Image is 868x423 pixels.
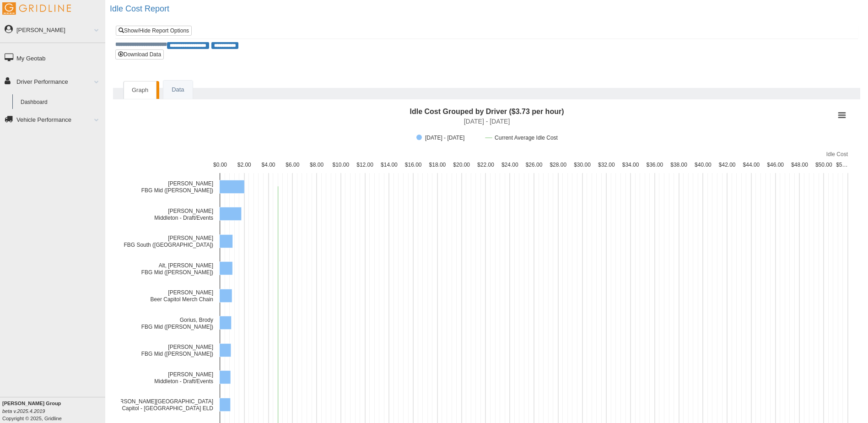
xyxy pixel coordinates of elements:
text: $44.00 [743,162,760,168]
button: Show Current Average Idle Cost [485,135,558,141]
text: $2.00 [237,162,251,168]
text: $24.00 [501,162,518,168]
b: [PERSON_NAME] Group [2,401,61,406]
text: $10.00 [332,162,349,168]
button: View chart menu, Idle Cost Grouped by Driver ($3.73 per hour) [836,109,848,122]
text: $20.00 [453,162,470,168]
text: $46.00 [767,162,784,168]
text: $0.00 [213,162,227,168]
div: Copyright © 2025, Gridline [2,400,105,422]
a: Show/Hide Report Options [116,26,192,36]
text: $40.00 [695,162,712,168]
text: [PERSON_NAME] Middleton - Draft/Events [154,371,213,385]
text: $5… [836,162,847,168]
text: $14.00 [381,162,398,168]
text: [PERSON_NAME] FBG Mid ([PERSON_NAME]) [141,180,213,194]
text: $30.00 [574,162,591,168]
text: [PERSON_NAME] Middleton - Draft/Events [154,208,213,221]
text: $28.00 [550,162,566,168]
text: [PERSON_NAME] FBG South ([GEOGRAPHIC_DATA]) [124,235,213,248]
text: $6.00 [286,162,299,168]
text: $32.00 [598,162,615,168]
text: Idle Cost [826,151,848,157]
a: Data [163,81,192,99]
i: beta v.2025.4.2019 [2,408,45,414]
text: $22.00 [477,162,494,168]
text: $38.00 [670,162,687,168]
text: $42.00 [719,162,736,168]
text: $4.00 [262,162,275,168]
text: [PERSON_NAME] FBG Mid ([PERSON_NAME]) [141,344,213,357]
text: $26.00 [526,162,543,168]
text: $12.00 [356,162,373,168]
text: [PERSON_NAME] Beer Capitol Merch Chain [151,289,213,303]
a: Graph [124,81,156,99]
text: $8.00 [310,162,323,168]
text: $16.00 [405,162,422,168]
text: $50.00 [815,162,832,168]
text: [PERSON_NAME][GEOGRAPHIC_DATA] FBG Beer Capitol - [GEOGRAPHIC_DATA] ELD [96,398,214,412]
text: Idle Cost Grouped by Driver ($3.73 per hour) [410,108,564,115]
text: $34.00 [622,162,639,168]
text: $18.00 [429,162,446,168]
button: Download Data [115,49,164,60]
a: Dashboard [16,94,105,111]
text: $48.00 [791,162,808,168]
h2: Idle Cost Report [110,5,868,14]
text: Gorius, Brody FBG Mid ([PERSON_NAME]) [141,317,213,330]
img: Gridline [2,2,71,15]
text: [DATE] - [DATE] [464,118,510,125]
text: Alt, [PERSON_NAME] FBG Mid ([PERSON_NAME]) [141,262,213,276]
text: $36.00 [646,162,663,168]
button: Show 9/7/2025 - 9/13/2025 [416,135,476,141]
